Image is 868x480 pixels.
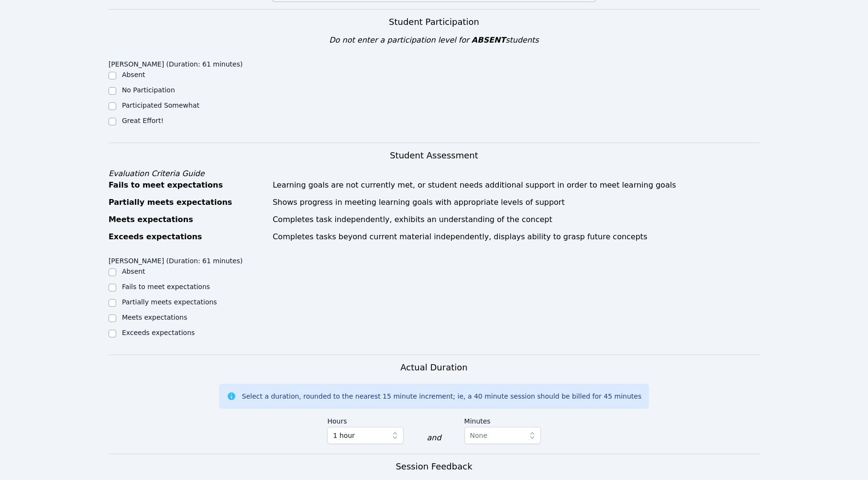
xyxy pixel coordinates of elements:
label: No Participation [122,86,175,94]
legend: [PERSON_NAME] (Duration: 61 minutes) [109,252,243,267]
label: Minutes [464,413,541,427]
label: Fails to meet expectations [122,283,210,290]
h3: Student Participation [109,15,759,29]
div: Evaluation Criteria Guide [109,168,759,179]
span: 1 hour [333,430,354,441]
label: Hours [327,413,404,427]
div: Fails to meet expectations [109,179,267,191]
div: Do not enter a participation level for students [109,34,759,46]
span: None [470,432,488,439]
label: Participated Somewhat [122,101,199,109]
div: and [427,432,441,444]
label: Partially meets expectations [122,298,217,306]
label: Absent [122,268,145,275]
h3: Student Assessment [109,149,759,162]
div: Select a duration, rounded to the nearest 15 minute increment; ie, a 40 minute session should be ... [242,391,641,401]
h3: Actual Duration [400,361,467,374]
div: Completes task independently, exhibits an understanding of the concept [273,214,759,225]
div: Partially meets expectations [109,197,267,208]
h3: Session Feedback [396,460,472,473]
label: Absent [122,71,145,78]
div: Shows progress in meeting learning goals with appropriate levels of support [273,197,759,208]
span: ABSENT [472,35,505,45]
div: Meets expectations [109,214,267,225]
label: Meets expectations [122,313,187,321]
div: Exceeds expectations [109,231,267,243]
div: Learning goals are not currently met, or student needs additional support in order to meet learni... [273,179,759,191]
div: Completes tasks beyond current material independently, displays ability to grasp future concepts [273,231,759,243]
legend: [PERSON_NAME] (Duration: 61 minutes) [109,56,243,70]
label: Great Effort! [122,117,164,124]
label: Exceeds expectations [122,329,195,336]
button: 1 hour [327,427,404,444]
button: None [464,427,541,444]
